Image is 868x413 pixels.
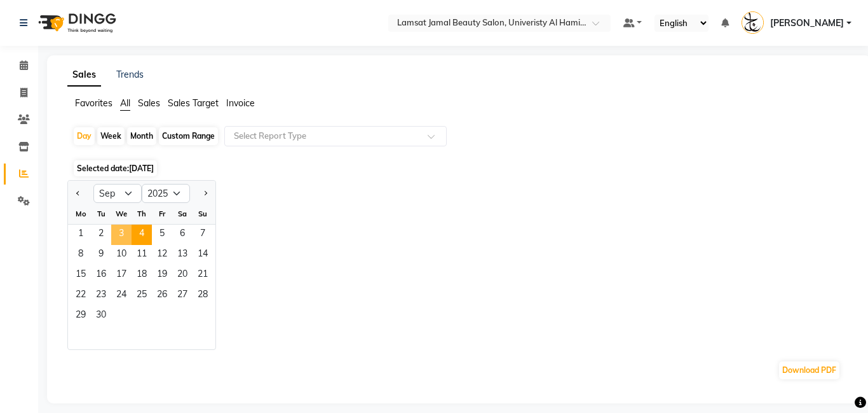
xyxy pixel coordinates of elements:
[138,97,160,109] span: Sales
[91,286,111,306] div: Tuesday, September 23, 2025
[67,64,101,87] a: Sales
[71,306,91,326] div: Monday, September 29, 2025
[71,225,91,245] span: 1
[32,5,119,41] img: logo
[93,184,142,203] select: Select month
[91,245,111,265] div: Tuesday, September 9, 2025
[71,265,91,286] div: Monday, September 15, 2025
[172,286,193,306] span: 27
[172,204,193,224] div: Sa
[172,286,193,306] div: Saturday, September 27, 2025
[111,245,132,265] span: 10
[172,245,193,265] div: Saturday, September 13, 2025
[71,245,91,265] div: Monday, September 8, 2025
[74,160,157,176] span: Selected date:
[91,306,111,326] div: Tuesday, September 30, 2025
[111,245,132,265] div: Wednesday, September 10, 2025
[193,225,213,245] div: Sunday, September 7, 2025
[132,265,152,286] div: Thursday, September 18, 2025
[193,245,213,265] div: Sunday, September 14, 2025
[193,245,213,265] span: 14
[193,286,213,306] span: 28
[111,286,132,306] div: Wednesday, September 24, 2025
[172,225,193,245] span: 6
[132,245,152,265] div: Thursday, September 11, 2025
[152,286,172,306] div: Friday, September 26, 2025
[71,245,91,265] span: 8
[127,127,156,145] div: Month
[73,183,83,204] button: Previous month
[71,225,91,245] div: Monday, September 1, 2025
[132,225,152,245] span: 4
[71,286,91,306] div: Monday, September 22, 2025
[132,265,152,286] span: 18
[111,286,132,306] span: 24
[152,245,172,265] span: 12
[142,184,190,203] select: Select year
[152,286,172,306] span: 26
[152,204,172,224] div: Fr
[193,225,213,245] span: 7
[193,286,213,306] div: Sunday, September 28, 2025
[152,245,172,265] div: Friday, September 12, 2025
[97,127,125,145] div: Week
[111,265,132,286] span: 17
[91,245,111,265] span: 9
[91,265,111,286] div: Tuesday, September 16, 2025
[132,286,152,306] span: 25
[111,225,132,245] span: 3
[91,306,111,326] span: 30
[132,286,152,306] div: Thursday, September 25, 2025
[129,164,154,173] span: [DATE]
[168,97,219,109] span: Sales Target
[172,265,193,286] div: Saturday, September 20, 2025
[770,17,844,30] span: [PERSON_NAME]
[152,225,172,245] span: 5
[132,204,152,224] div: Th
[742,11,764,34] img: Lamsat Jamal
[152,225,172,245] div: Friday, September 5, 2025
[71,204,91,224] div: Mo
[172,265,193,286] span: 20
[193,265,213,286] span: 21
[74,127,95,145] div: Day
[172,225,193,245] div: Saturday, September 6, 2025
[71,306,91,326] span: 29
[159,127,218,145] div: Custom Range
[193,204,213,224] div: Su
[120,97,130,109] span: All
[152,265,172,286] div: Friday, September 19, 2025
[71,286,91,306] span: 22
[75,97,112,109] span: Favorites
[91,225,111,245] span: 2
[116,69,144,80] a: Trends
[132,245,152,265] span: 11
[226,97,255,109] span: Invoice
[132,225,152,245] div: Thursday, September 4, 2025
[91,225,111,245] div: Tuesday, September 2, 2025
[91,286,111,306] span: 23
[71,265,91,286] span: 15
[193,265,213,286] div: Sunday, September 21, 2025
[172,245,193,265] span: 13
[779,361,839,379] button: Download PDF
[200,183,210,204] button: Next month
[111,204,132,224] div: We
[111,265,132,286] div: Wednesday, September 17, 2025
[111,225,132,245] div: Wednesday, September 3, 2025
[91,204,111,224] div: Tu
[91,265,111,286] span: 16
[152,265,172,286] span: 19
